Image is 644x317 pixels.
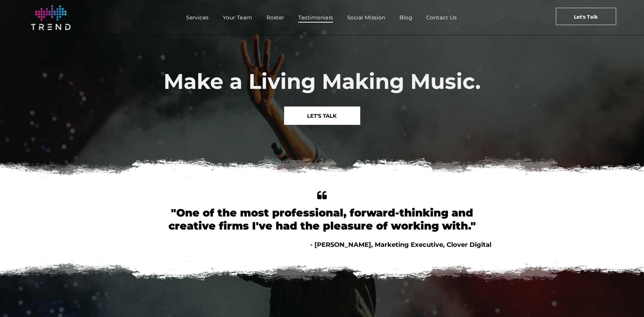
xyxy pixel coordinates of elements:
[556,8,616,25] a: Let's Talk
[164,68,481,94] span: Make a Living Making Music.
[392,12,419,23] a: Blog
[340,12,392,23] a: Social Mission
[291,12,340,23] a: Testimonials
[609,283,644,317] iframe: Chat Widget
[31,5,70,30] img: logo
[216,12,259,23] a: Your Team
[310,241,491,249] span: - [PERSON_NAME], Marketing Executive, Clover Digital
[419,12,464,23] a: Contact Us
[168,206,476,232] font: "One of the most professional, forward-thinking and creative firms I've had the pleasure of worki...
[284,106,360,125] a: LET'S TALK
[574,8,598,26] span: Let's Talk
[307,107,337,125] span: LET'S TALK
[298,12,333,23] span: Testimonials
[179,12,216,23] a: Services
[259,12,292,23] a: Roster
